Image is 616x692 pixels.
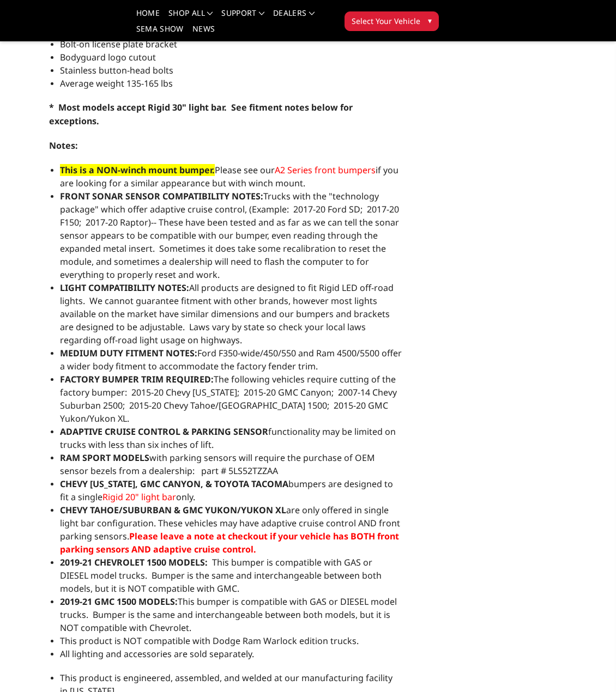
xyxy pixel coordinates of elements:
a: SEMA Show [136,25,184,41]
span: bumpers are designed to fit a single only. [60,478,393,503]
span: ▾ [428,15,432,26]
a: Home [136,9,160,25]
span: The following vehicles require cutting of the factory bumper: 2015-20 Chevy [US_STATE]; 2015-20 G... [60,373,397,424]
span: All products are designed to fit Rigid LED off-road lights. We cannot guarantee fitment with othe... [60,282,394,346]
strong: CHEVY [US_STATE], GMC CANYON, & TOYOTA TACOMA [60,478,288,490]
span: All lighting and accessories are sold separately. [60,648,254,660]
a: A2 Series front bumpers [275,164,376,176]
strong: 2019-21 CHEVROLET 1500 MODELS: [60,556,208,568]
strong: FACTORY BUMPER TRIM REQUIRED: [60,373,214,385]
strong: Please leave a note at checkout if your vehicle has BOTH front parking sensors AND adaptive cruis... [60,530,399,555]
strong: LIGHT COMPATIBILITY NOTES: [60,282,189,294]
a: Support [221,9,264,25]
strong: Notes: [49,139,78,151]
span: Please see our if you are looking for a similar appearance but with winch mount. [60,164,398,189]
span: Ford F350-wide/450/550 and Ram 4500/5500 offer a wider body fitment to accommodate the factory fe... [60,347,402,372]
a: shop all [168,9,213,25]
span: Average weight 135-165 lbs [60,77,173,89]
strong: 2019-21 GMC 1500 MODELS: [60,596,178,608]
span: with parking sensors will require the purchase of OEM sensor bezels from a dealership: part # 5LS... [60,452,375,477]
span: functionality may be limited on trucks with less than six inches of lift. [60,426,396,451]
span: This bumper is compatible with GAS or DIESEL model trucks. [60,556,372,581]
span: This bumper is compatible with GAS or DIESEL model trucks. Bumper is the same and interchangeable... [60,596,397,634]
strong: CHEVY TAHOE/SUBURBAN & GMC YUKON/YUKON XL [60,504,286,516]
span: Stainless button-head bolts [60,64,173,76]
span: Bodyguard logo cutout [60,51,156,63]
strong: * Most models accept Rigid 30" light bar. See fitment notes below for exceptions. [49,101,353,127]
strong: RAM SPORT MODELS [60,452,149,464]
a: Rigid 20" light bar [102,491,176,503]
a: Dealers [273,9,315,25]
span: Trucks with the "technology package" which offer adaptive cruise control, (Example: 2017-20 Ford ... [60,190,399,281]
strong: FRONT SONAR SENSOR COMPATIBILITY NOTES: [60,190,263,202]
span: Bumper is the same and interchangeable between both models, but it is NOT compatible with GMC. [60,569,382,594]
span: Select Your Vehicle [352,15,420,27]
strong: MEDIUM DUTY FITMENT NOTES: [60,347,197,359]
strong: This is a NON-winch mount bumper. [60,164,215,176]
span: are only offered in single light bar configuration. These vehicles may have adaptive cruise contr... [60,504,400,555]
strong: ADAPTIVE CRUISE CONTROL & PARKING SENSOR [60,426,268,438]
button: Select Your Vehicle [345,11,439,31]
span: Bolt-on license plate bracket [60,38,177,50]
span: This product is NOT compatible with Dodge Ram Warlock edition trucks. [60,635,359,647]
a: News [192,25,215,41]
iframe: Chat Widget [561,640,616,692]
